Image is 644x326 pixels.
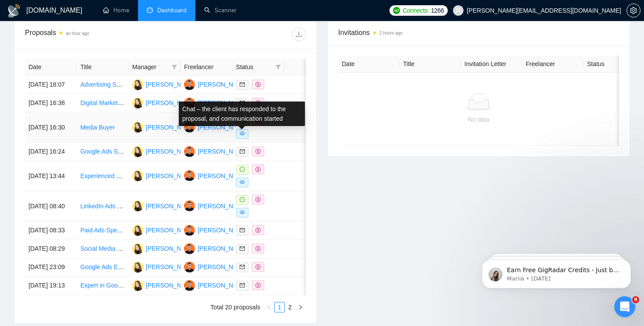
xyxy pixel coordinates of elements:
div: [PERSON_NAME] [146,244,196,253]
span: download [292,31,305,38]
div: Chat – the client has responded to the proposal, and communication started [179,102,305,126]
img: VM [132,98,143,109]
a: Paid Ads Specialist for SaaS Launch (Meta, TikTok, Google, Pinterest) [80,227,271,234]
div: [PERSON_NAME] [146,201,196,211]
a: YY[PERSON_NAME] [184,81,248,88]
a: searchScanner [204,7,237,14]
div: [PERSON_NAME] [146,147,196,156]
a: VM[PERSON_NAME] [132,245,196,252]
a: YY[PERSON_NAME] [184,263,248,270]
span: setting [627,7,640,14]
img: VM [132,79,143,90]
td: Google Ads Specialist needed for B2B SaaS setup [77,143,128,161]
img: YY [184,79,195,90]
a: Media Buyer [80,124,115,131]
a: VM[PERSON_NAME] [132,147,196,154]
a: YY[PERSON_NAME] [184,245,248,252]
td: Digital Marketing Specialist for Google and Meta Ads [77,94,128,112]
td: Google Ads Expert Needed for Campaign Management [77,258,128,277]
th: Manager [129,59,180,76]
a: Experienced Media Buyer Needed for SaaS (Google Ads, Facebook Ads, LinkedIn Ads) [80,172,318,179]
span: 1266 [431,6,444,15]
img: YY [184,280,195,291]
span: message [240,197,245,202]
a: YY[PERSON_NAME] [184,281,248,288]
a: Social Media and SEM Expert for Tech Startup [80,245,206,252]
time: an hour ago [66,31,89,36]
div: [PERSON_NAME] [146,225,196,235]
td: [DATE] 18:07 [25,76,77,94]
span: dollar [255,82,261,87]
div: [PERSON_NAME] [146,123,196,132]
img: YY [184,200,195,211]
a: setting [626,7,640,14]
a: VM[PERSON_NAME] [132,81,196,88]
img: upwork-logo.png [393,7,400,14]
div: [PERSON_NAME] [198,262,248,272]
td: [DATE] 08:33 [25,221,77,240]
td: [DATE] 16:38 [25,94,77,112]
th: Freelancer [180,59,232,76]
th: Title [77,59,128,76]
td: [DATE] 19:13 [25,277,77,295]
li: 2 [285,302,295,312]
span: mail [240,246,245,251]
img: VM [132,243,143,254]
div: [PERSON_NAME] [146,171,196,181]
td: LinkedIn Ads Expert Needed to Manage SaaS Campaign [77,191,128,221]
span: dollar [255,283,261,288]
img: YY [184,170,195,181]
th: Freelancer [522,56,584,73]
div: [PERSON_NAME] [198,201,248,211]
a: Advertising Specialist for Software Company [80,81,201,88]
div: [PERSON_NAME] [198,225,248,235]
td: [DATE] 16:24 [25,143,77,161]
iframe: Intercom live chat [614,296,635,317]
td: [DATE] 23:09 [25,258,77,277]
a: homeHome [103,7,129,14]
li: Total 20 proposals [210,302,260,312]
span: dashboard [147,7,153,13]
span: dollar [255,149,261,154]
img: YY [184,262,195,273]
th: Date [338,56,400,73]
span: user [455,7,461,14]
td: Media Buyer [77,112,128,143]
span: dollar [255,197,261,202]
a: Google Ads Expert Needed for Campaign Management [80,263,230,270]
img: YY [184,243,195,254]
a: YY[PERSON_NAME] [184,147,248,154]
span: filter [172,64,177,70]
td: Experienced Media Buyer Needed for SaaS (Google Ads, Facebook Ads, LinkedIn Ads) [77,161,128,191]
div: [PERSON_NAME] [198,80,248,89]
a: VM[PERSON_NAME] [132,202,196,209]
span: dollar [255,167,261,172]
img: VM [132,280,143,291]
button: left [264,302,274,312]
a: 1 [275,302,284,312]
span: mail [240,82,245,87]
iframe: Intercom notifications message [469,241,644,302]
span: left [266,305,272,310]
th: Title [400,56,461,73]
div: [PERSON_NAME] [198,280,248,290]
td: Social Media and SEM Expert for Tech Startup [77,240,128,258]
a: VM[PERSON_NAME] [132,263,196,270]
span: dollar [255,228,261,233]
span: mail [240,264,245,270]
li: 1 [274,302,285,312]
span: Dashboard [157,7,187,14]
a: Digital Marketing Specialist for Google and Meta Ads [80,99,223,106]
img: VM [132,200,143,211]
span: eye [240,179,245,185]
div: [PERSON_NAME] [146,80,196,89]
div: [PERSON_NAME] [146,262,196,272]
button: setting [626,4,640,18]
img: YY [184,225,195,236]
td: [DATE] 16:30 [25,112,77,143]
a: YY[PERSON_NAME] [184,226,248,233]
